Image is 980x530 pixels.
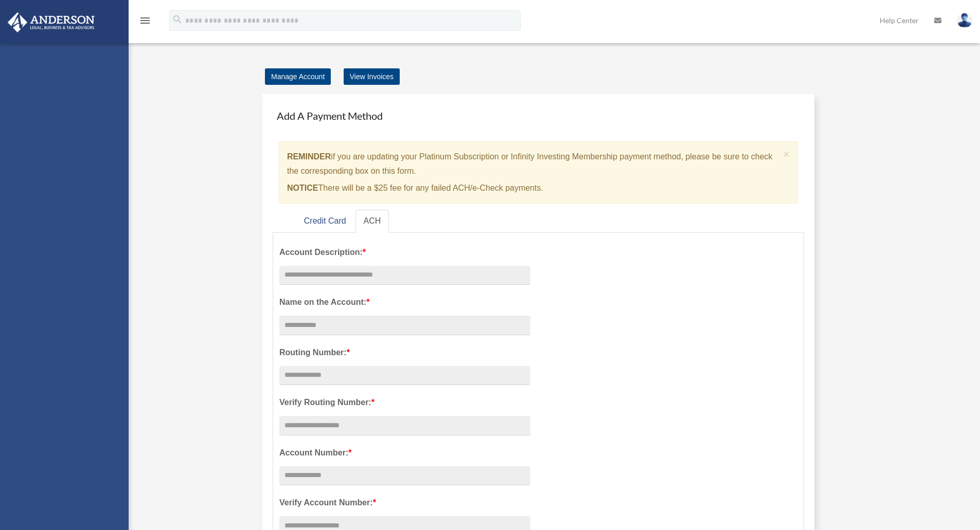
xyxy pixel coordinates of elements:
[783,149,790,159] button: Close
[344,68,400,85] a: View Invoices
[287,181,779,195] p: There will be a $25 fee for any failed ACH/e-Check payments.
[279,446,530,460] label: Account Number:
[355,210,389,233] a: ACH
[5,12,98,32] img: Anderson Advisors Platinum Portal
[279,245,530,260] label: Account Description:
[783,148,790,160] span: ×
[139,18,151,27] a: menu
[279,496,530,510] label: Verify Account Number:
[279,345,530,360] label: Routing Number:
[279,395,530,410] label: Verify Routing Number:
[139,14,151,27] i: menu
[296,210,354,233] a: Credit Card
[279,141,798,204] div: if you are updating your Platinum Subscription or Infinity Investing Membership payment method, p...
[172,14,183,25] i: search
[279,295,530,309] label: Name on the Account:
[287,184,318,192] strong: NOTICE
[287,152,331,161] strong: REMINDER
[265,68,331,85] a: Manage Account
[273,104,804,127] h4: Add A Payment Method
[957,13,972,28] img: User Pic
